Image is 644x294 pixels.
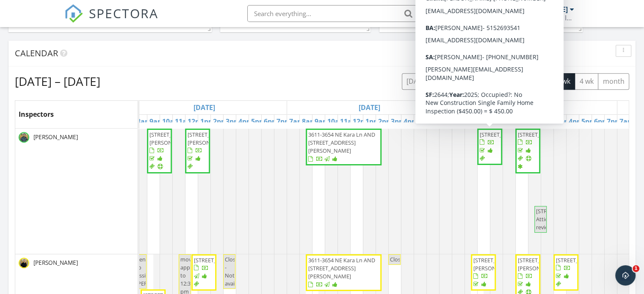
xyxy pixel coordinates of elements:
[173,115,196,128] a: 11am
[473,256,521,272] span: [STREET_ADDRESS][PERSON_NAME]
[19,132,29,143] img: chrisnew_spectora.jpg
[262,115,281,128] a: 6pm
[521,73,547,90] button: week
[414,115,433,128] a: 5pm
[547,73,575,90] button: cal wk
[308,131,375,154] span: 3611-3654 NE Kara Ln AND [STREET_ADDRESS][PERSON_NAME]
[605,115,624,128] a: 7pm
[402,73,433,90] button: [DATE]
[338,115,361,128] a: 11am
[357,101,382,114] a: Go to September 25, 2025
[236,115,255,128] a: 4pm
[439,115,459,128] a: 7pm
[32,258,80,267] span: [PERSON_NAME]
[19,110,54,119] span: Inspectors
[489,14,574,22] div: Wiemann Home Inspection
[188,131,235,146] span: [STREET_ADDRESS][PERSON_NAME]
[308,256,375,280] span: 3611-3654 NE Kara Ln AND [STREET_ADDRESS][PERSON_NAME]
[64,11,158,29] a: SPECTORA
[554,115,573,128] a: 3pm
[32,133,80,141] span: [PERSON_NAME]
[556,256,603,264] span: [STREET_ADDRESS]
[522,101,547,114] a: Go to September 26, 2025
[518,131,565,138] span: [STREET_ADDRESS]
[390,256,407,263] span: Closed
[249,115,268,128] a: 5pm
[480,131,527,138] span: [STREET_ADDRESS]
[15,47,58,59] span: Calendar
[457,73,477,90] button: Next
[617,115,636,128] a: 7am
[89,4,158,22] span: SPECTORA
[64,4,83,23] img: The Best Home Inspection Software - Spectora
[19,258,29,268] img: timnew_spectora.jpg
[592,115,611,128] a: 6pm
[503,115,526,128] a: 11am
[438,73,458,90] button: Previous
[528,115,547,128] a: 1pm
[312,115,332,128] a: 9am
[194,256,241,264] span: [STREET_ADDRESS]
[389,115,408,128] a: 3pm
[224,115,243,128] a: 3pm
[325,115,348,128] a: 10am
[351,115,373,128] a: 12pm
[490,115,513,128] a: 10am
[633,265,639,272] span: 1
[518,256,565,272] span: [STREET_ADDRESS][PERSON_NAME]
[579,115,598,128] a: 5pm
[274,115,293,128] a: 7pm
[363,115,382,128] a: 1pm
[452,115,471,128] a: 7am
[198,115,217,128] a: 1pm
[401,115,420,128] a: 4pm
[211,115,230,128] a: 2pm
[536,207,585,231] span: [STREET_ADDRESS]: Attic/Roof review
[541,115,560,128] a: 2pm
[567,115,586,128] a: 4pm
[149,131,197,146] span: [STREET_ADDRESS][PERSON_NAME]
[513,5,568,14] div: [PERSON_NAME]
[427,115,446,128] a: 6pm
[465,115,484,128] a: 8am
[478,115,497,128] a: 9am
[287,115,306,128] a: 7am
[135,115,154,128] a: 8am
[300,115,319,128] a: 8am
[376,115,395,128] a: 2pm
[247,5,417,22] input: Search everything...
[15,73,100,90] h2: [DATE] – [DATE]
[516,115,539,128] a: 12pm
[575,73,598,90] button: 4 wk
[147,115,166,128] a: 9am
[160,115,183,128] a: 10am
[598,73,629,90] button: month
[185,115,208,128] a: 12pm
[225,256,246,288] span: Closed - Not available
[482,73,501,90] button: list
[191,101,217,114] a: Go to September 24, 2025
[615,265,636,286] iframe: Intercom live chat
[500,73,522,90] button: day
